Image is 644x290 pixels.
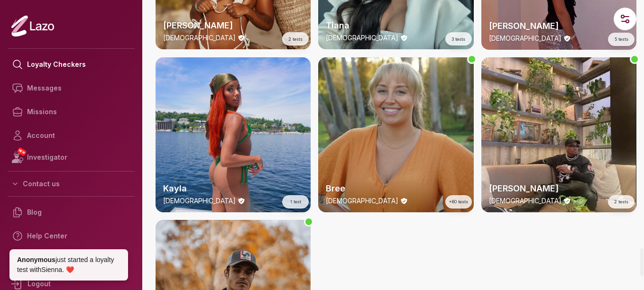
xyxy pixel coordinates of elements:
h2: [PERSON_NAME] [489,19,629,33]
span: 3 tests [451,36,465,43]
a: Messages [8,76,135,100]
span: 5 tests [615,36,628,43]
span: 2 tests [288,36,303,43]
a: Account [8,124,135,147]
a: Get notification [8,248,135,272]
img: checker [156,57,311,212]
span: 1 test [290,199,301,205]
a: thumbcheckerKayla[DEMOGRAPHIC_DATA]1 test [156,57,311,212]
p: [DEMOGRAPHIC_DATA] [163,196,236,206]
span: 2 tests [614,199,628,205]
p: [DEMOGRAPHIC_DATA] [489,34,561,43]
h2: Tiana [326,19,466,32]
span: NEW [17,147,27,156]
p: [DEMOGRAPHIC_DATA] [163,33,236,43]
h2: Kayla [163,182,303,195]
h2: Bree [326,182,466,195]
h2: [PERSON_NAME] [163,19,303,32]
a: Blog [8,200,135,224]
img: checker [481,57,636,212]
span: +60 tests [449,199,468,205]
p: [DEMOGRAPHIC_DATA] [326,33,398,43]
button: Contact us [8,175,135,192]
a: Help Center [8,224,135,248]
p: [DEMOGRAPHIC_DATA] [326,196,398,206]
a: NEWInvestigator [8,147,135,167]
img: checker [318,57,473,212]
p: [DEMOGRAPHIC_DATA] [489,196,561,206]
a: thumbchecker[PERSON_NAME][DEMOGRAPHIC_DATA]2 tests [481,57,636,212]
a: Missions [8,100,135,124]
a: thumbcheckerBree[DEMOGRAPHIC_DATA]+60 tests [318,57,473,212]
a: Loyalty Checkers [8,53,135,76]
h2: [PERSON_NAME] [489,182,629,195]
